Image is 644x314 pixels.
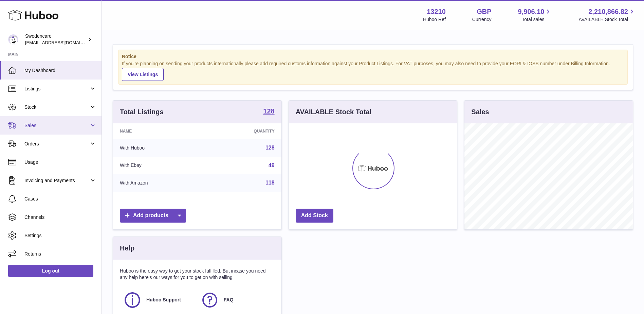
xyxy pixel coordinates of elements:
td: With Ebay [113,157,205,174]
h3: Help [120,244,134,253]
span: FAQ [224,297,234,303]
a: Add Stock [296,209,333,223]
span: 2,210,866.82 [588,7,628,16]
th: Quantity [205,123,281,139]
a: Add products [120,209,186,223]
p: Huboo is the easy way to get your stock fulfilled. But incase you need any help here's our ways f... [120,268,275,281]
div: Swedencare [25,33,86,46]
strong: GBP [477,7,491,16]
span: Returns [24,251,96,257]
span: Usage [24,159,96,165]
span: 9,906.10 [518,7,545,16]
span: Stock [24,104,89,110]
a: FAQ [201,291,271,309]
td: With Huboo [113,139,205,157]
span: Orders [24,141,89,147]
span: [EMAIL_ADDRESS][DOMAIN_NAME] [25,40,100,45]
span: Huboo Support [146,297,181,303]
span: Channels [24,214,96,221]
span: Cases [24,196,96,202]
a: Huboo Support [123,291,194,309]
a: 9,906.10 Total sales [518,7,552,23]
td: With Amazon [113,174,205,192]
strong: 13210 [427,7,446,16]
a: View Listings [122,68,164,81]
span: Total sales [522,16,552,23]
a: 128 [265,145,275,151]
strong: Notice [122,53,624,60]
a: 128 [263,108,274,116]
h3: Sales [471,107,489,117]
a: 2,210,866.82 AVAILABLE Stock Total [578,7,636,23]
a: Log out [8,265,93,277]
span: Invoicing and Payments [24,177,89,184]
span: Listings [24,86,89,92]
strong: 128 [263,108,274,115]
div: Huboo Ref [423,16,446,23]
div: Currency [472,16,492,23]
a: 118 [265,180,275,186]
a: 49 [269,162,275,168]
span: Sales [24,122,89,129]
div: If you're planning on sending your products internationally please add required customs informati... [122,60,624,81]
span: My Dashboard [24,67,96,74]
h3: AVAILABLE Stock Total [296,107,371,117]
img: gemma.horsfield@swedencare.co.uk [8,34,18,45]
span: AVAILABLE Stock Total [578,16,636,23]
span: Settings [24,232,96,239]
h3: Total Listings [120,107,164,117]
th: Name [113,123,205,139]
